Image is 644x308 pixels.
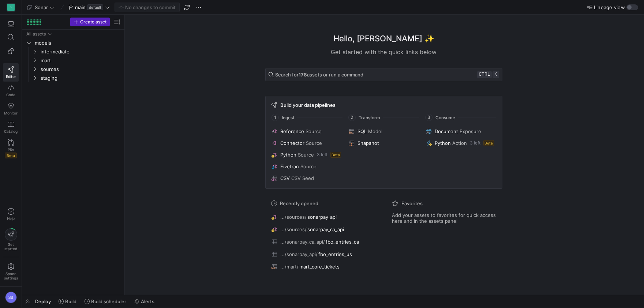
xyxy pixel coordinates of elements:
div: Press SPACE to select this row. [25,38,121,47]
kbd: k [493,71,499,78]
div: Press SPACE to select this row. [25,74,121,82]
span: PRs [8,147,14,152]
button: Snapshot [347,139,420,147]
span: sonarpay_api [307,214,337,220]
span: Editor [6,74,16,79]
button: Getstarted [3,225,19,254]
button: Help [3,205,19,224]
button: maindefault [67,3,112,12]
button: .../sources/sonarpay_ca_api [270,225,377,234]
span: intermediate [41,48,120,56]
span: Build your data pipelines [280,102,336,108]
button: .../mart/mart_core_tickets [270,262,377,271]
button: Create asset [70,18,110,26]
span: SQL [357,128,367,134]
div: Get started with the quick links below [265,48,502,56]
button: SB [3,290,19,305]
span: Source [300,164,317,169]
button: Sonar [25,3,56,12]
span: Fivetran [280,164,299,169]
span: Search for assets or run a command [275,72,363,78]
span: .../mart/ [280,264,299,270]
span: default [87,4,103,10]
span: Python [435,140,451,146]
span: .../sources/ [280,214,307,220]
span: Add your assets to favorites for quick access here and in the assets panel [392,212,497,224]
button: PythonSource3 leftBeta [270,150,343,159]
button: Build [55,295,80,308]
span: Space settings [4,271,18,280]
button: FivetranSource [270,162,343,171]
span: Help [6,216,15,221]
span: Monitor [4,111,18,115]
span: Sonar [35,4,48,10]
span: Beta [5,153,17,158]
button: ConnectorSource [270,139,343,147]
span: Connector [280,140,304,146]
button: PythonAction3 leftBeta [424,139,497,147]
span: sonarpay_ca_api [307,226,344,232]
span: Model [368,128,382,134]
span: CSV Seed [291,175,314,181]
span: Recently opened [280,200,318,206]
a: S [3,1,19,14]
span: Create asset [80,19,106,25]
span: Snapshot [357,140,379,146]
span: Code [6,93,15,97]
a: Monitor [3,100,19,118]
a: PRsBeta [3,136,19,161]
span: .../sonarpay_ca_api/ [280,239,325,245]
button: Alerts [131,295,158,308]
div: Press SPACE to select this row. [25,47,121,56]
span: Alerts [141,298,154,304]
span: Beta [330,152,341,158]
span: 3 left [317,152,327,157]
button: DocumentExposure [424,127,497,136]
span: mart_core_tickets [299,264,340,270]
button: SQLModel [347,127,420,136]
span: .../sonarpay_api/ [280,251,318,257]
span: Lineage view [594,4,625,10]
div: S [7,4,15,11]
strong: 178 [299,72,307,78]
span: sources [41,65,120,74]
div: Press SPACE to select this row. [25,56,121,65]
span: Beta [483,140,494,146]
span: CSV [280,175,290,181]
span: Catalog [4,129,18,134]
span: main [75,4,86,10]
button: .../sonarpay_api/fbo_entries_us [270,249,377,259]
h1: Hello, [PERSON_NAME] ✨ [333,33,434,45]
span: Document [435,128,458,134]
button: Build scheduler [81,295,130,308]
div: SB [5,292,17,303]
span: Source [298,152,314,158]
span: Exposure [460,128,481,134]
span: Favorites [401,200,423,206]
span: Get started [4,242,17,251]
a: Editor [3,63,19,82]
button: .../sources/sonarpay_api [270,212,377,222]
span: Source [306,140,322,146]
span: fbo_entries_ca [326,239,359,245]
span: mart [41,56,120,65]
span: Action [452,140,467,146]
button: CSVCSV Seed [270,174,343,183]
span: Build scheduler [91,298,126,304]
button: Search for178assets or run a commandctrlk [265,68,502,81]
span: staging [41,74,120,82]
button: ReferenceSource [270,127,343,136]
span: models [35,39,120,47]
button: .../sonarpay_ca_api/fbo_entries_ca [270,237,377,247]
span: .../sources/ [280,226,307,232]
div: Press SPACE to select this row. [25,65,121,74]
a: Spacesettings [3,260,19,283]
a: Code [3,82,19,100]
div: Press SPACE to select this row. [25,30,121,38]
span: fbo_entries_us [318,251,352,257]
span: 3 left [470,140,480,146]
a: Catalog [3,118,19,136]
span: Deploy [35,298,51,304]
span: Reference [280,128,304,134]
span: Python [280,152,296,158]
